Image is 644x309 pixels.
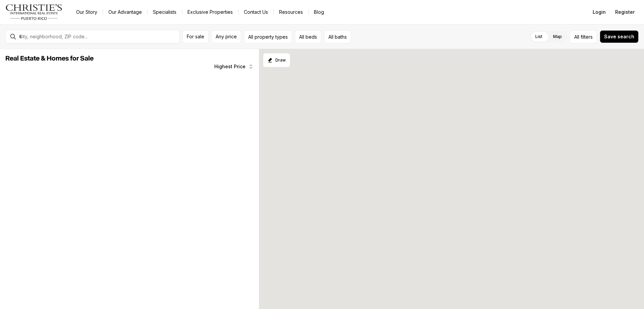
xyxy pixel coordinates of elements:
img: logo [5,4,63,20]
button: Any price [211,30,241,43]
a: Our Advantage [103,7,147,17]
button: Allfilters [570,30,597,43]
label: Map [548,31,567,43]
span: Login [593,9,606,15]
span: Highest Price [214,64,246,69]
span: Register [615,9,635,15]
a: Resources [274,7,308,17]
a: Specialists [148,7,182,17]
button: Save search [600,30,639,43]
span: Any price [216,34,237,39]
button: Contact Us [238,7,273,17]
span: For sale [187,34,204,39]
a: Our Story [71,7,103,17]
button: All baths [324,30,351,43]
button: Login [589,5,610,19]
button: All beds [295,30,321,43]
button: Start drawing [263,53,290,67]
button: Highest Price [210,60,258,73]
button: Register [611,5,639,19]
span: Real Estate & Homes for Sale [5,55,94,62]
label: List [530,31,548,43]
span: All [574,33,579,40]
button: All property types [244,30,292,43]
a: Exclusive Properties [182,7,238,17]
span: filters [581,33,593,40]
span: Save search [604,34,634,39]
a: Blog [309,7,329,17]
button: For sale [182,30,209,43]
